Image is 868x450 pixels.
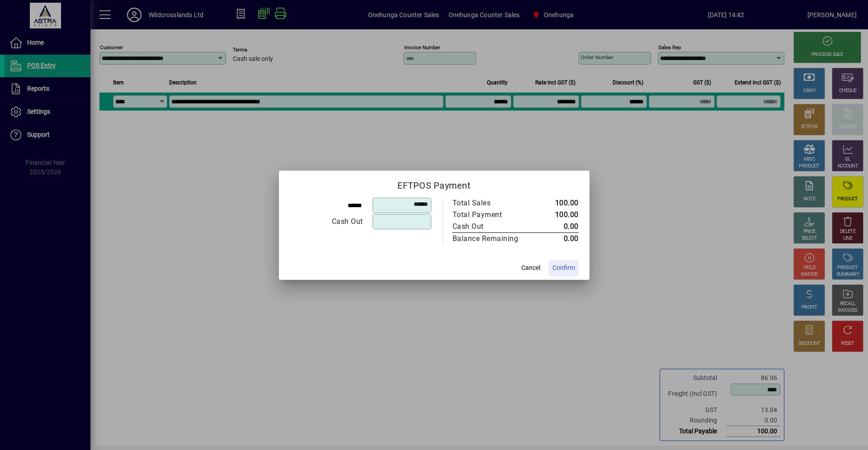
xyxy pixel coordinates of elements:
span: Confirm [552,263,575,273]
div: Cash Out [453,221,528,232]
div: Balance Remaining [453,233,528,244]
td: 0.00 [538,232,579,245]
h2: EFTPOS Payment [279,171,590,197]
button: Confirm [549,260,579,276]
td: 0.00 [538,221,579,233]
span: Cancel [521,263,540,273]
td: 100.00 [538,197,579,209]
button: Cancel [516,260,545,276]
td: Total Payment [452,209,538,221]
td: Total Sales [452,197,538,209]
td: 100.00 [538,209,579,221]
div: Cash Out [290,216,363,227]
